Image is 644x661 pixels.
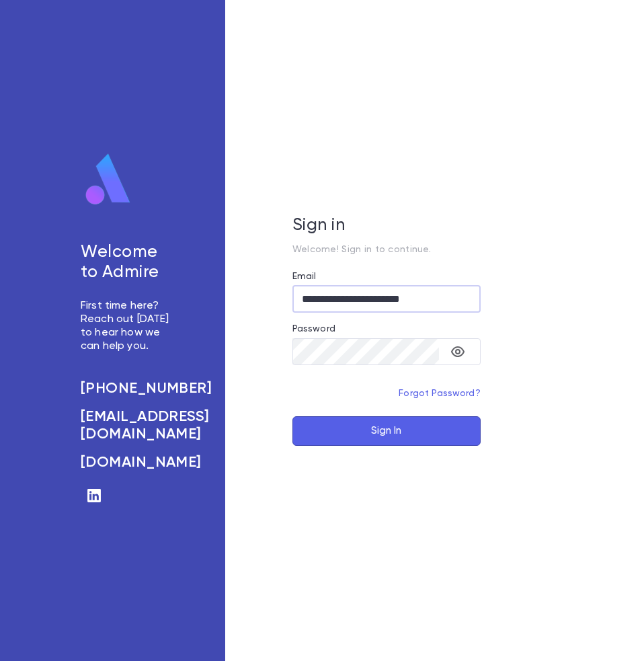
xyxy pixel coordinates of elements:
h5: Sign in [292,216,481,236]
label: Password [292,323,335,334]
h5: Welcome to Admire [81,243,171,283]
button: toggle password visibility [444,338,471,365]
p: First time here? Reach out [DATE] to hear how we can help you. [81,299,171,353]
button: Sign In [292,416,481,446]
a: Forgot Password? [399,389,481,398]
p: Welcome! Sign in to continue. [292,244,481,255]
label: Email [292,271,317,282]
a: [EMAIL_ADDRESS][DOMAIN_NAME] [81,408,171,443]
img: logo [81,153,136,206]
a: [PHONE_NUMBER] [81,380,171,397]
a: [DOMAIN_NAME] [81,454,171,471]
